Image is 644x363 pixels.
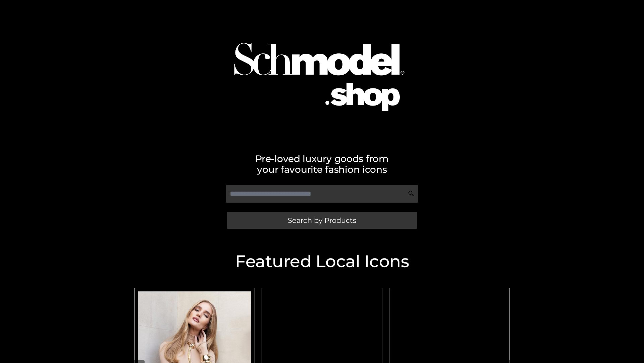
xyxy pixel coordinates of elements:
h2: Featured Local Icons​ [131,253,513,270]
h2: Pre-loved luxury goods from your favourite fashion icons [131,153,513,175]
img: Search Icon [408,190,415,197]
span: Search by Products [288,217,356,224]
a: Search by Products [227,212,417,229]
